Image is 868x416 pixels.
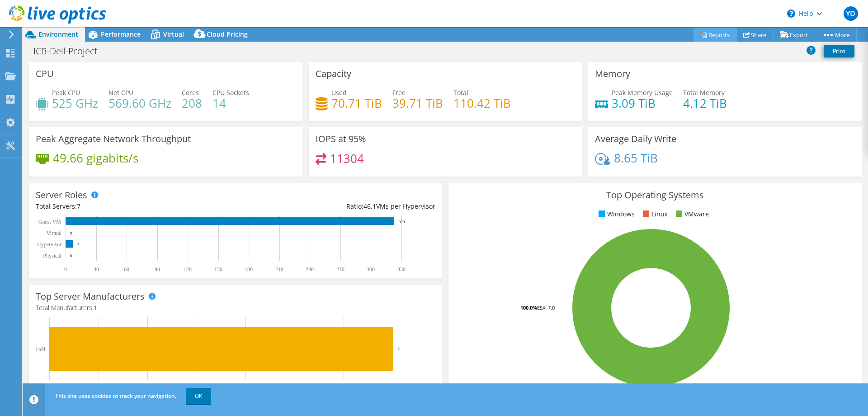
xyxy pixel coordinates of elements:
text: 90 [155,266,160,273]
text: 323 [399,220,405,224]
text: 30 [94,266,99,273]
tspan: 100.0% [520,304,537,311]
text: 300 [367,266,375,273]
text: 7 [77,242,80,247]
span: Peak Memory Usage [612,88,673,97]
a: OK [186,388,211,404]
text: Hypervisor [37,241,61,248]
text: 0 [64,266,67,273]
h4: 4.12 TiB [683,98,727,108]
tspan: ESXi 7.0 [537,304,555,311]
h4: 70.71 TiB [331,98,382,108]
span: Cores [182,88,199,97]
h4: 3.09 TiB [612,98,673,108]
h1: ICB-Dell-Project [29,46,112,56]
span: 46.1 [363,202,376,210]
text: Physical [43,253,61,259]
svg: \n [787,10,795,18]
a: Print [824,45,854,57]
span: Performance [101,30,141,38]
h4: 14 [212,98,249,108]
h4: 49.66 gigabits/s [53,153,138,163]
h4: 39.71 TiB [392,98,443,108]
a: More [815,28,857,42]
text: Dell [36,346,45,353]
text: Virtual [47,230,62,236]
span: Free [392,88,406,97]
span: Total Memory [683,88,725,97]
h3: Average Daily Write [595,134,676,144]
h3: Peak Aggregate Network Throughput [36,134,191,144]
span: CPU Sockets [212,88,249,97]
text: 180 [245,266,253,273]
div: Total Servers: [36,201,236,211]
text: 210 [275,266,283,273]
a: Reports [693,28,737,42]
span: 7 [77,202,80,210]
h3: Server Roles [36,190,87,200]
text: Guest VM [38,219,61,225]
h4: 11304 [330,153,364,163]
h3: Top Operating Systems [455,190,855,200]
span: Total [453,88,468,97]
h4: 8.65 TiB [614,153,658,163]
span: This site uses cookies to track your navigation. [55,392,176,400]
li: Linux [641,209,668,219]
h3: CPU [36,69,54,79]
h4: 525 GHz [52,98,98,108]
span: Virtual [163,30,184,38]
text: 330 [397,266,406,273]
h3: Top Server Manufacturers [36,292,145,301]
h4: 569.60 GHz [108,98,171,108]
h4: 110.42 TiB [453,98,511,108]
div: Ratio: VMs per Hypervisor [236,201,435,211]
text: 60 [124,266,129,273]
text: 7 [397,346,400,352]
text: 270 [336,266,344,273]
text: 240 [306,266,314,273]
span: Environment [38,30,78,38]
text: 0 [70,253,72,258]
h3: Memory [595,69,630,79]
span: Used [331,88,347,97]
h3: IOPS at 95% [316,134,366,144]
h4: 208 [182,98,202,108]
li: VMware [674,209,709,219]
text: 120 [184,266,192,273]
text: 150 [214,266,222,273]
span: YD [844,6,858,21]
h4: Total Manufacturers: [36,303,435,313]
span: Peak CPU [52,88,80,97]
span: Net CPU [108,88,133,97]
a: Share [736,28,774,42]
text: 0 [70,231,72,235]
li: Windows [596,209,635,219]
span: Cloud Pricing [207,30,248,38]
a: Export [773,28,815,42]
h3: Capacity [316,69,351,79]
span: 1 [94,303,97,312]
